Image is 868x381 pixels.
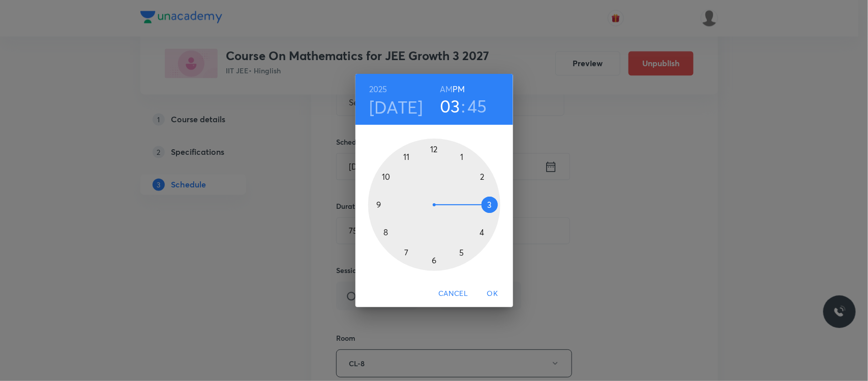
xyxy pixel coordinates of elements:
[481,287,505,300] span: OK
[440,82,453,96] button: AM
[453,82,465,96] button: PM
[369,82,387,96] button: 2025
[476,284,509,303] button: OK
[440,95,460,117] button: 03
[369,96,423,118] button: [DATE]
[438,287,468,300] span: Cancel
[467,95,487,117] button: 45
[434,284,472,303] button: Cancel
[461,95,465,117] h3: :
